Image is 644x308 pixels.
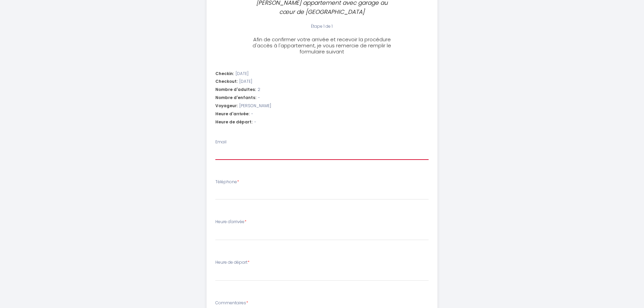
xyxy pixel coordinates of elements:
[215,179,239,185] label: Téléphone
[215,78,238,85] span: Checkout:
[254,119,256,125] span: -
[215,95,256,101] span: Nombre d'enfants:
[251,111,253,117] span: -
[215,71,234,77] span: Checkin:
[253,36,391,55] span: Afin de confirmer votre arrivée et recevoir la procédure d'accès à l'appartement, je vous remerci...
[215,300,248,306] label: Commentaires
[258,95,260,101] span: -
[215,139,226,145] label: Email
[215,119,253,125] span: Heure de départ:
[215,87,256,93] span: Nombre d'adultes:
[239,78,252,85] span: [DATE]
[215,259,249,266] label: Heure de départ
[215,219,246,225] label: Heure d'arrivée
[239,103,271,109] span: [PERSON_NAME]
[215,111,249,117] span: Heure d'arrivée:
[258,87,260,93] span: 2
[215,103,238,109] span: Voyageur:
[236,71,248,77] span: [DATE]
[311,23,333,29] span: Étape 1 de 1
